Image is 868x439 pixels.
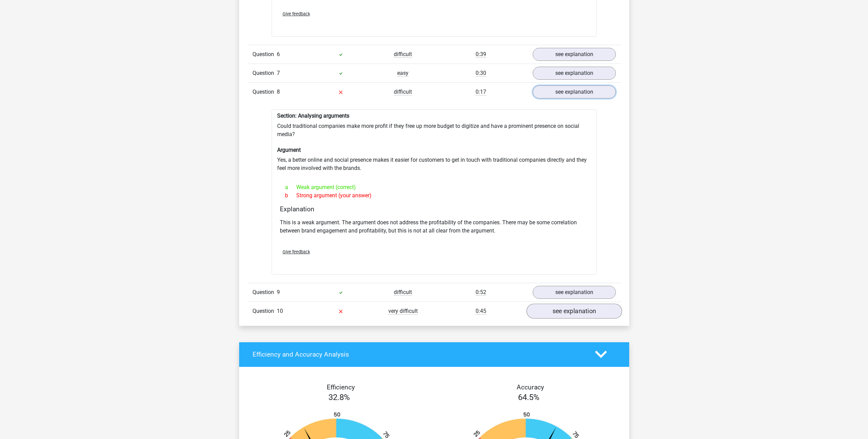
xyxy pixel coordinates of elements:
[283,11,310,16] span: Give feedback
[283,249,310,254] span: Give feedback
[476,289,486,296] span: 0:52
[476,308,486,315] span: 0:45
[252,350,585,358] h4: Efficiency and Accuracy Analysis
[476,51,486,58] span: 0:39
[252,383,429,391] h4: Efficiency
[533,85,616,98] a: see explanation
[277,51,280,57] span: 6
[252,307,277,315] span: Question
[252,50,277,58] span: Question
[328,393,350,402] span: 32.8%
[280,183,588,191] div: Weak argument (correct)
[285,183,296,191] span: a
[252,288,277,296] span: Question
[533,48,616,61] a: see explanation
[277,112,591,119] h6: Section: Analysing arguments
[280,191,588,200] div: Strong argument (your answer)
[277,70,280,76] span: 7
[272,109,597,275] div: Could traditional companies make more profit if they free up more budget to digitize and have a p...
[277,308,283,314] span: 10
[277,89,280,95] span: 8
[518,393,540,402] span: 64.5%
[252,88,277,96] span: Question
[277,147,591,153] h6: Argument
[476,70,486,77] span: 0:30
[252,69,277,77] span: Question
[388,308,418,315] span: very difficult
[394,89,412,95] span: difficult
[394,289,412,296] span: difficult
[394,51,412,58] span: difficult
[277,289,280,295] span: 9
[533,286,616,299] a: see explanation
[397,70,409,77] span: easy
[280,205,588,213] h4: Explanation
[526,304,622,319] a: see explanation
[442,383,619,391] h4: Accuracy
[533,67,616,80] a: see explanation
[280,218,588,235] p: This is a weak argument. The argument does not address the profitability of the companies. There ...
[476,89,486,95] span: 0:17
[285,191,296,200] span: b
